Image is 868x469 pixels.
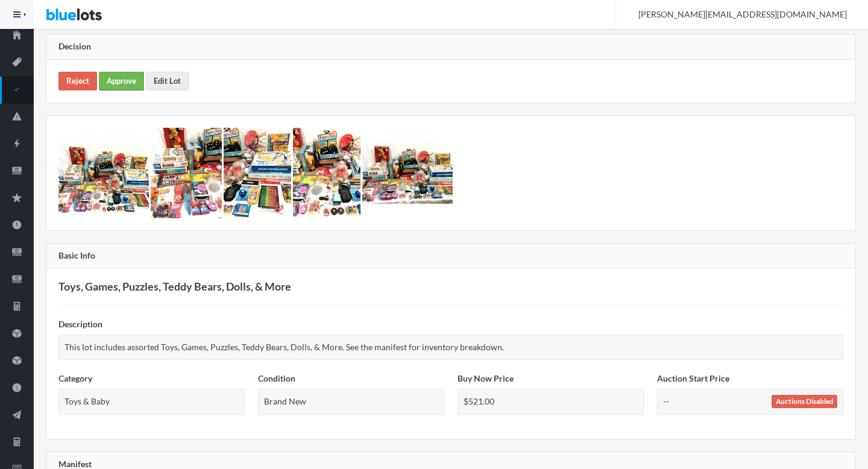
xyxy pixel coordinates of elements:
img: 8850d36a-bc39-471f-9164-1483a58ec70a-1752164512.jpg [224,128,291,218]
label: Condition [258,372,295,386]
a: Edit Lot [146,72,189,90]
img: e923f947-131c-4fb3-9e14-d7a9c4db38a5-1752164511.jpg [151,128,222,218]
h3: Toys, Games, Puzzles, Teddy Bears, Dolls, & More [58,280,843,293]
div: -- [657,389,843,415]
div: Brand New [258,389,444,415]
label: Buy Now Price [458,372,514,386]
div: $521.00 [458,389,644,415]
div: Decision [46,34,855,60]
div: Toys & Baby [58,389,245,415]
img: 7aececeb-713c-4cb9-aac3-fb4aef5d8747-1752164514.jpg [362,142,453,204]
label: Category [58,372,92,386]
a: Reject [58,72,97,90]
div: Basic Info [46,244,855,269]
label: Auction Start Price [657,372,729,386]
img: 7a7f0c3e-8070-4513-b36b-c60ec5b0b8f1-1752164513.jpg [293,128,360,218]
img: 27e2a98b-ce9c-4665-844c-42c009af2d5d-1752164510.jpg [58,133,149,213]
div: Auctions Disabled [772,395,837,408]
label: Description [58,318,102,332]
span: [PERSON_NAME][EMAIL_ADDRESS][DOMAIN_NAME] [625,9,847,19]
a: Approve [99,72,144,90]
div: This lot includes assorted Toys, Games, Puzzles, Teddy Bears, Dolls, & More. See the manifest for... [58,335,843,360]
